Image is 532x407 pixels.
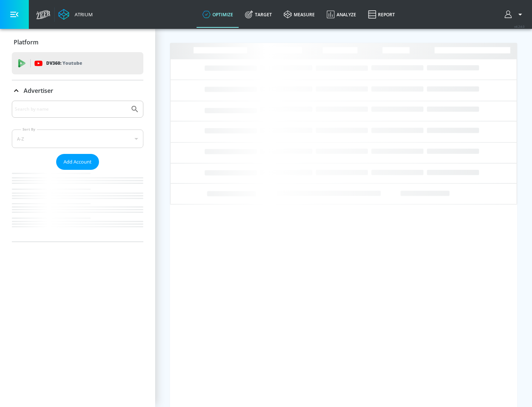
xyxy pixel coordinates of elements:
p: Advertiser [24,87,53,95]
span: v 4.24.0 [514,24,525,28]
p: Platform [14,38,38,46]
span: Add Account [64,158,92,166]
a: Analyze [321,1,362,28]
a: Report [362,1,401,28]
div: DV360: Youtube [12,52,143,74]
div: Advertiser [12,101,143,242]
input: Search by name [15,104,127,114]
div: Advertiser [12,80,143,101]
a: optimize [197,1,239,28]
p: DV360: [46,59,82,67]
a: measure [278,1,321,28]
label: Sort By [21,127,37,132]
div: A-Z [12,129,143,148]
button: Add Account [56,154,99,170]
p: Youtube [62,59,82,67]
div: Platform [12,32,143,53]
nav: list of Advertiser [12,170,143,242]
div: Atrium [72,11,93,18]
a: Target [239,1,278,28]
a: Atrium [58,9,93,20]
